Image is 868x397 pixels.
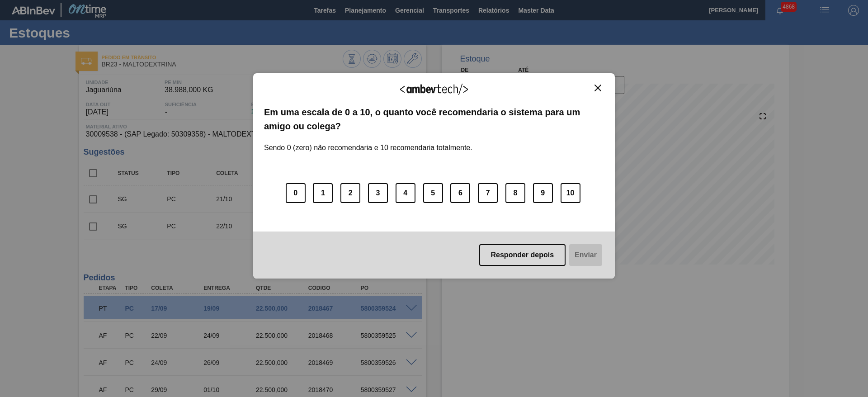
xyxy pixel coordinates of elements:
button: 10 [561,183,580,203]
button: Responder depois [479,244,566,266]
button: 2 [340,183,360,203]
button: 6 [450,183,470,203]
button: 1 [313,183,333,203]
button: 8 [505,183,525,203]
button: 7 [478,183,498,203]
button: 9 [533,183,553,203]
button: Close [592,84,604,92]
img: Logo Ambevtech [400,84,468,95]
button: 0 [286,183,306,203]
img: Close [594,85,601,91]
button: 4 [396,183,415,203]
label: Em uma escala de 0 a 10, o quanto você recomendaria o sistema para um amigo ou colega? [264,105,604,133]
label: Sendo 0 (zero) não recomendaria e 10 recomendaria totalmente. [264,133,472,152]
button: 3 [368,183,388,203]
button: 5 [423,183,443,203]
